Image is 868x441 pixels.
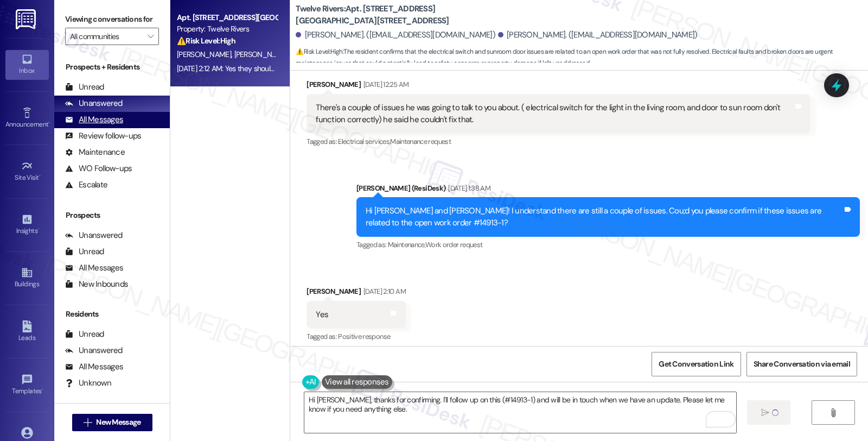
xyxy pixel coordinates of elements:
span: • [42,386,43,393]
div: [DATE] 1:38 AM [445,182,490,194]
div: [PERSON_NAME]. ([EMAIL_ADDRESS][DOMAIN_NAME]) [498,29,698,41]
div: Unanswered [65,345,123,356]
div: [PERSON_NAME]. ([EMAIL_ADDRESS][DOMAIN_NAME]) [296,29,495,41]
span: [PERSON_NAME] [234,49,289,59]
button: Share Conversation via email [746,352,857,376]
span: • [48,119,50,127]
div: Property: Twelve Rivers [177,23,277,35]
div: Tagged as: [356,237,860,253]
div: Tagged as: [307,329,405,344]
span: New Message [96,417,141,428]
div: Tagged as: [307,134,810,149]
div: Unread [65,81,104,93]
div: Residents [54,308,170,320]
b: Twelve Rivers: Apt. [STREET_ADDRESS][GEOGRAPHIC_DATA][STREET_ADDRESS] [296,3,513,27]
div: All Messages [65,361,123,373]
span: : The resident confirms that the electrical switch and sunroom door issues are related to an open... [296,46,868,70]
span: Positive response [338,332,390,341]
i:  [148,32,154,41]
img: ResiDesk Logo [16,9,38,29]
div: All Messages [65,262,123,274]
a: Buildings [5,263,49,293]
i:  [84,418,92,427]
label: Viewing conversations for [65,11,159,28]
div: [DATE] 12:25 AM [361,79,409,90]
input: All communities [70,28,142,45]
div: Prospects [54,210,170,221]
div: Yes [316,309,328,320]
strong: ⚠️ Risk Level: High [296,47,342,56]
span: Maintenance , [388,240,425,249]
div: [PERSON_NAME] [307,79,810,94]
span: Share Conversation via email [754,358,850,370]
div: [PERSON_NAME] [307,286,405,301]
span: Work order request [425,240,482,249]
div: Maintenance [65,147,125,158]
span: Maintenance request [390,137,451,146]
span: [PERSON_NAME] [177,49,234,59]
div: There's a couple of issues he was going to talk to you about. ( electrical switch for the light i... [316,102,793,125]
div: [DATE] 2:12 AM: Yes they should be related. Im sure there's a list somewhere that can verify it. ... [177,64,500,73]
div: [PERSON_NAME] (ResiDesk) [356,182,860,198]
div: Review follow-ups [65,130,141,142]
button: Get Conversation Link [652,352,741,376]
i:  [829,408,837,417]
div: Hi [PERSON_NAME] and [PERSON_NAME]! I understand there are still a couple of issues. Cou;d you pl... [366,205,843,229]
div: Apt. [STREET_ADDRESS][GEOGRAPHIC_DATA][STREET_ADDRESS] [177,12,277,23]
div: Prospects + Residents [54,61,170,73]
a: Site Visit • [5,157,49,186]
button: New Message [72,414,152,431]
div: [DATE] 2:10 AM [361,286,406,297]
a: Templates • [5,370,49,400]
span: • [39,172,41,180]
span: Get Conversation Link [659,358,733,370]
span: Electrical services , [338,137,390,146]
div: Unanswered [65,230,123,241]
strong: ⚠️ Risk Level: High [177,36,235,46]
textarea: To enrich screen reader interactions, please activate Accessibility in Grammarly extension settings [304,392,736,433]
span: • [37,225,39,233]
a: Inbox [5,50,49,79]
div: Unknown [65,377,111,389]
div: WO Follow-ups [65,163,132,174]
div: Unread [65,329,104,340]
div: Unanswered [65,98,123,109]
div: Escalate [65,179,107,191]
div: All Messages [65,114,123,125]
a: Insights • [5,210,49,240]
a: Leads [5,317,49,346]
i:  [761,408,769,417]
div: New Inbounds [65,279,128,290]
div: Unread [65,246,104,257]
